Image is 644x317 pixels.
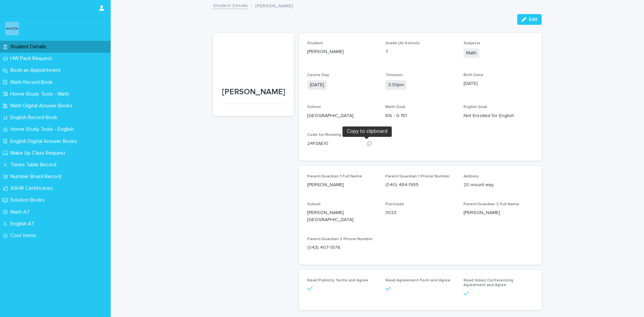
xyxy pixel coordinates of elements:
[464,112,534,119] p: Not Enrolled for English
[385,105,405,109] span: Math Goal
[385,41,420,45] span: Grade (At School)
[464,105,487,109] span: English Goal
[385,278,450,282] span: Read Agreement Form and Agree
[385,73,403,77] span: Timeslot
[307,237,373,241] span: Parent/Guardian 2 Phone Number
[307,112,377,119] p: [GEOGRAPHIC_DATA]
[464,174,479,178] span: Address
[307,105,321,109] span: School
[8,44,52,50] p: Student Details
[213,1,248,9] a: Student Details
[385,80,407,90] span: 3:30pm
[464,73,483,77] span: Birth Date
[385,202,404,206] span: Postcode
[255,2,293,9] p: [PERSON_NAME]
[385,209,455,216] p: 3023
[517,14,542,25] button: Edit
[8,173,67,180] p: Number Board Record
[464,278,513,287] span: Read Video Conferencing Agreement and Agree
[385,182,419,187] a: (040) 484-1955
[8,162,62,168] p: Times Table Record
[385,48,455,55] p: 7
[8,221,40,227] p: English AT
[307,41,323,45] span: Student
[307,278,368,282] span: Read Publicity Terms and Agree
[5,22,19,35] img: o6XkwfS7S2qhyeB9lxyF
[8,150,71,156] p: Make Up Class Request
[307,209,377,223] p: [PERSON_NAME][GEOGRAPHIC_DATA]
[8,138,83,145] p: English Digital Answer Books
[8,126,79,133] p: Home Study Tools - English
[464,209,534,216] p: [PERSON_NAME]
[8,209,35,215] p: Math AT
[464,41,480,45] span: Subjects
[8,232,42,239] p: Cost Items
[464,48,479,58] span: Math
[8,55,57,62] p: HW Pack Request
[307,181,377,189] p: [PERSON_NAME]
[8,197,50,203] p: Solution Books
[464,202,519,206] span: Parent/Guardian 2 Full Name
[8,67,66,73] p: Book an Appointment
[307,73,329,77] span: Centre Day
[8,103,78,109] p: Math Digital Answer Books
[307,245,340,250] a: (043) 407-1976
[307,133,373,137] span: Code for Booking Online Sessions
[307,80,327,90] span: [DATE]
[307,48,377,55] p: [PERSON_NAME]
[8,114,63,121] p: English Record Book
[307,174,362,178] span: Parent/Guardian 1 Full Name
[464,80,534,87] p: [DATE]
[221,87,286,97] p: [PERSON_NAME]
[307,140,328,147] p: 24F3AE10
[385,112,455,119] p: KIS - G 151
[8,79,58,86] p: Math Record Book
[307,202,321,206] span: Suburb
[464,181,534,189] p: 20 mount way
[529,17,537,22] span: Edit
[385,174,450,178] span: Parent/Guardian 1 Phone Number
[8,185,58,192] p: ASHR Certificates
[8,91,74,97] p: Home Study Tools - Math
